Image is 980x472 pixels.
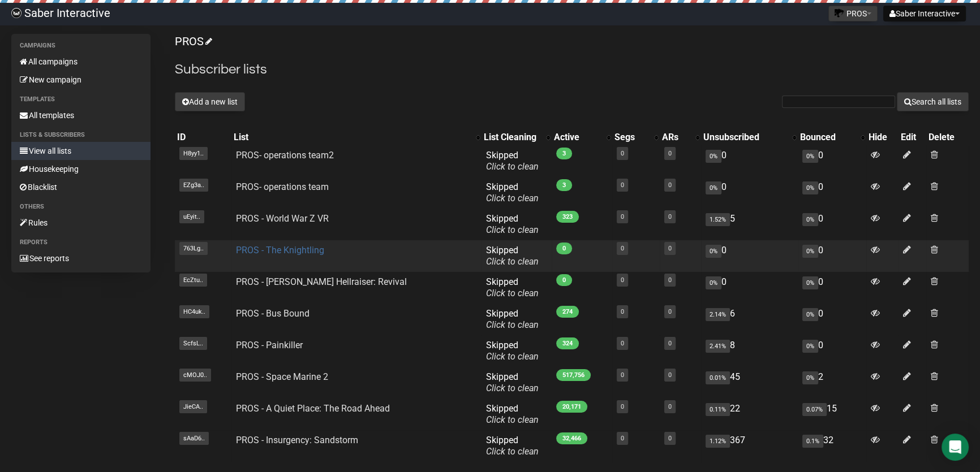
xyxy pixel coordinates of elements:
td: 0 [798,145,866,177]
span: ScfsL.. [179,337,207,350]
a: 0 [668,181,672,189]
span: 0% [802,371,818,384]
h2: Subscriber lists [175,59,969,80]
span: Skipped [486,276,539,298]
span: JieCA.. [179,400,207,413]
span: 0% [706,181,721,194]
th: Edit: No sort applied, sorting is disabled [899,129,926,145]
th: Unsubscribed: No sort applied, activate to apply an ascending sort [701,129,798,145]
span: 0% [802,340,818,353]
a: 0 [621,276,624,284]
span: 323 [556,211,579,223]
div: Unsubscribed [703,132,786,143]
a: 0 [668,150,672,157]
span: Skipped [486,371,539,393]
span: 20,171 [556,401,587,413]
a: 0 [668,276,672,284]
span: 763Lg.. [179,242,208,255]
span: 1.52% [706,213,730,226]
a: PROS [175,34,210,48]
td: 0 [798,209,866,240]
a: 0 [621,340,624,347]
td: 22 [701,399,798,430]
div: ID [177,132,229,143]
div: Hide [869,132,896,143]
a: PROS - Space Marine 2 [236,371,328,382]
a: 0 [621,403,624,410]
td: 0 [701,272,798,304]
a: PROS - The Knightling [236,245,324,256]
a: 0 [621,371,624,379]
a: 0 [621,308,624,315]
th: Active: No sort applied, activate to apply an ascending sort [552,129,612,145]
div: Open Intercom Messenger [942,434,969,461]
span: 2.14% [706,308,730,321]
span: uEyit.. [179,210,204,223]
span: EZg3a.. [179,179,208,192]
span: Skipped [486,340,539,362]
td: 32 [798,430,866,462]
th: Delete: No sort applied, sorting is disabled [926,129,969,145]
td: 0 [701,177,798,209]
span: 274 [556,306,579,318]
a: All templates [11,106,151,124]
li: Campaigns [11,39,151,53]
a: PROS - [PERSON_NAME] Hellraiser: Revival [236,276,407,287]
td: 45 [701,367,798,399]
a: Housekeeping [11,160,151,178]
th: Segs: No sort applied, activate to apply an ascending sort [612,129,659,145]
a: Click to clean [486,446,539,457]
div: Segs [614,132,648,143]
span: Skipped [486,245,539,267]
span: 0% [706,150,721,163]
td: 15 [798,399,866,430]
a: Click to clean [486,224,539,235]
span: 0 [556,243,572,254]
span: sAaD6.. [179,432,209,445]
a: 0 [668,340,672,347]
th: Bounced: No sort applied, activate to apply an ascending sort [798,129,866,145]
td: 367 [701,430,798,462]
a: PROS- operations team [236,181,329,192]
span: EcZtu.. [179,274,207,287]
div: ARs [662,132,690,143]
span: Skipped [486,403,539,425]
button: Search all lists [897,92,969,111]
a: 0 [668,213,672,220]
span: 0% [706,276,721,289]
td: 0 [798,177,866,209]
a: Click to clean [486,161,539,172]
span: 517,756 [556,369,591,381]
button: PROS [828,6,878,21]
li: Templates [11,93,151,106]
td: 0 [798,272,866,304]
td: 2 [798,367,866,399]
a: All campaigns [11,53,151,71]
span: 0% [802,245,818,258]
a: PROS - Insurgency: Sandstorm [236,435,358,445]
span: 0% [706,245,721,258]
a: PROS - A Quiet Place: The Road Ahead [236,403,390,414]
th: List Cleaning: No sort applied, activate to apply an ascending sort [482,129,552,145]
span: Skipped [486,213,539,235]
span: 0% [802,181,818,194]
td: 0 [701,240,798,272]
a: 0 [621,435,624,442]
td: 8 [701,335,798,367]
div: List [234,132,470,143]
th: ARs: No sort applied, activate to apply an ascending sort [660,129,702,145]
a: Rules [11,214,151,232]
a: Click to clean [486,351,539,362]
span: 3 [556,179,572,191]
a: 0 [668,371,672,379]
span: 0.1% [802,435,823,448]
span: Skipped [486,150,539,172]
td: 0 [798,240,866,272]
span: 0 [556,274,572,286]
a: 0 [621,181,624,189]
a: 0 [668,308,672,315]
div: Bounced [800,132,855,143]
th: List: No sort applied, activate to apply an ascending sort [231,129,482,145]
a: 0 [668,403,672,410]
div: Delete [929,132,966,143]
